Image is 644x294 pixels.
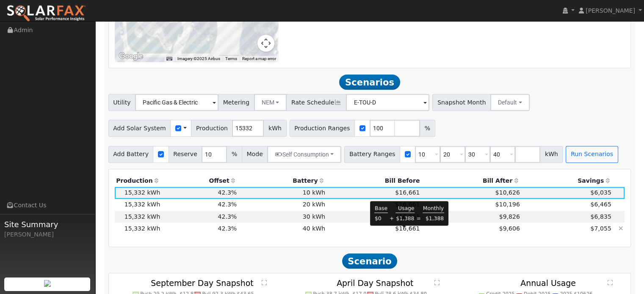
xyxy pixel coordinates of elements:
[44,280,51,287] img: retrieve
[290,120,355,137] span: Production Ranges
[263,120,286,137] span: kWh
[177,56,220,61] span: Imagery ©2025 Airbus
[218,94,254,111] span: Metering
[432,94,491,111] span: Snapshot Month
[162,175,238,187] th: Offset
[423,214,444,223] td: $1,388
[135,94,218,111] input: Select a Utility
[327,175,421,187] th: Bill Before
[337,278,413,288] text: April Day Snapshot
[238,187,327,199] td: 10 kWh
[608,280,613,286] text: 
[434,280,439,286] text: 
[108,94,136,111] span: Utility
[389,214,394,223] td: +
[115,187,162,199] td: 15,332 kWh
[238,175,327,187] th: Battery
[257,35,274,52] button: Map camera controls
[395,214,415,223] td: $1,388
[238,223,327,234] td: 40 kWh
[420,120,435,137] span: %
[566,146,618,163] button: Run Scenarios
[151,278,254,288] text: September Day Snapshot
[117,51,145,62] img: Google
[4,219,91,230] span: Site Summary
[342,253,398,269] span: Scenario
[520,278,576,288] text: Annual Usage
[374,214,388,223] td: $0
[166,56,172,62] button: Keyboard shortcuts
[238,199,327,211] td: 20 kWh
[242,146,268,163] span: Mode
[395,189,420,196] span: $16,661
[169,146,202,163] span: Reserve
[4,230,91,239] div: [PERSON_NAME]
[590,189,611,196] span: $6,035
[242,56,276,61] a: Report a map error
[421,175,521,187] th: Bill After
[262,280,267,286] text: 
[117,51,145,62] a: Open this area in Google Maps (opens a new window)
[108,120,171,137] span: Add Solar System
[495,189,520,196] span: $10,626
[227,146,242,163] span: %
[6,5,86,22] img: SolarFax
[590,225,611,232] span: $7,055
[339,74,400,90] span: Scenarios
[499,213,520,220] span: $9,826
[218,213,237,220] span: 42.3%
[115,223,162,234] td: 15,332 kWh
[578,177,604,184] span: Savings
[238,211,327,223] td: 30 kWh
[586,7,635,14] span: [PERSON_NAME]
[423,204,444,213] td: Monthly
[540,146,563,163] span: kWh
[218,225,237,232] span: 42.3%
[115,199,162,211] td: 15,332 kWh
[344,146,400,163] span: Battery Ranges
[490,94,530,111] button: Default
[267,146,341,163] button: Self Consumption
[416,214,421,223] td: =
[499,225,520,232] span: $9,606
[590,201,611,208] span: $6,465
[286,94,346,111] span: Rate Schedule
[619,225,623,232] a: Hide scenario
[115,175,162,187] th: Production
[254,94,287,111] button: NEM
[495,201,520,208] span: $10,196
[225,56,237,61] a: Terms (opens in new tab)
[218,201,237,208] span: 42.3%
[395,204,415,213] td: Usage
[346,94,429,111] input: Select a Rate Schedule
[395,225,420,232] span: $16,661
[374,204,388,213] td: Base
[590,213,611,220] span: $6,835
[191,120,232,137] span: Production
[218,189,237,196] span: 42.3%
[115,211,162,223] td: 15,332 kWh
[108,146,154,163] span: Add Battery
